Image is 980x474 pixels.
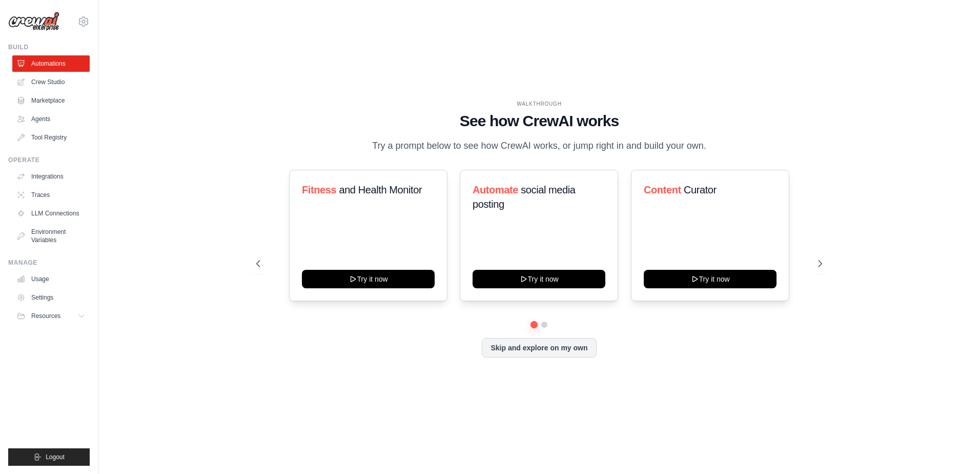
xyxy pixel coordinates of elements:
button: Skip and explore on my own [482,338,596,358]
button: Try it now [644,270,777,288]
a: Automations [12,55,90,72]
button: Try it now [473,270,605,288]
div: Operate [8,156,90,164]
a: Integrations [12,168,90,185]
button: Try it now [302,270,435,288]
span: social media posting [473,184,576,210]
a: Tool Registry [12,129,90,146]
button: Resources [12,308,90,324]
a: Usage [12,271,90,287]
a: LLM Connections [12,205,90,222]
span: Automate [473,184,518,195]
span: and Health Monitor [339,184,422,195]
a: Agents [12,111,90,127]
a: Crew Studio [12,74,90,90]
span: Fitness [302,184,336,195]
a: Settings [12,289,90,306]
a: Environment Variables [12,224,90,248]
button: Logout [8,448,90,466]
div: WALKTHROUGH [256,100,822,108]
span: Resources [31,312,60,320]
a: Marketplace [12,92,90,109]
span: Logout [46,453,65,461]
h1: See how CrewAI works [256,112,822,130]
span: Content [644,184,681,195]
p: Try a prompt below to see how CrewAI works, or jump right in and build your own. [367,139,711,153]
div: Manage [8,259,90,267]
img: Logo [8,12,59,31]
div: Build [8,43,90,51]
a: Traces [12,187,90,203]
span: Curator [684,184,717,195]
